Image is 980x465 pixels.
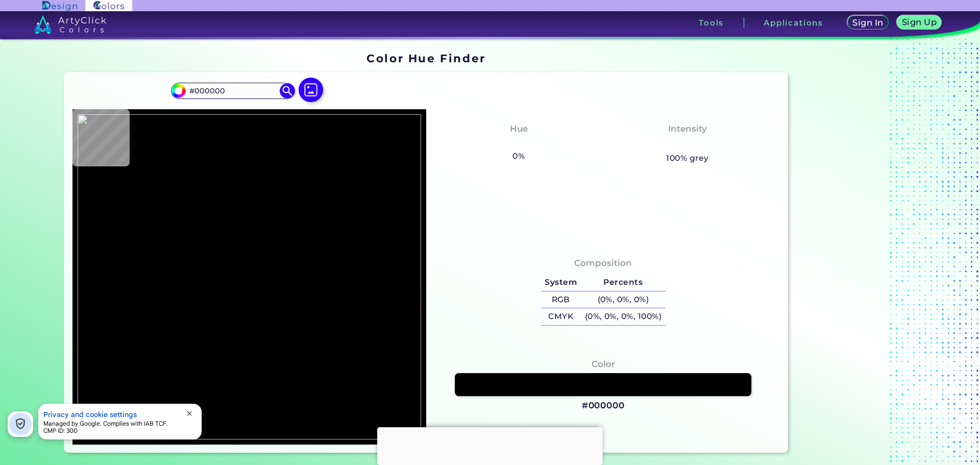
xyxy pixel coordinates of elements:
[899,16,939,29] a: Sign Up
[78,114,421,439] img: 0db93adf-7778-4772-bdfe-63b5c62d8ec7
[581,308,666,325] h5: (0%, 0%, 0%, 100%)
[582,400,625,412] h3: #000000
[280,83,295,99] img: icon search
[510,121,528,136] h4: Hue
[699,19,724,27] h3: Tools
[581,291,666,308] h5: (0%, 0%, 0%)
[903,18,935,26] h5: Sign Up
[670,138,704,150] h3: None
[299,78,323,102] img: icon picture
[849,16,887,29] a: Sign In
[185,84,280,97] input: type color..
[509,150,529,163] h5: 0%
[377,427,603,462] iframe: Advertisement
[541,291,581,308] h5: RGB
[792,48,920,457] iframe: Advertisement
[34,15,106,34] img: logo_artyclick_colors_white.svg
[42,1,77,11] img: ArtyClick Design logo
[668,121,707,136] h4: Intensity
[541,274,581,291] h5: System
[581,274,666,291] h5: Percents
[502,138,536,150] h3: None
[764,19,823,27] h3: Applications
[541,308,581,325] h5: CMYK
[592,357,615,372] h4: Color
[574,256,632,271] h4: Composition
[666,152,708,165] h5: 100% grey
[854,19,882,27] h5: Sign In
[366,51,485,66] h1: Color Hue Finder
